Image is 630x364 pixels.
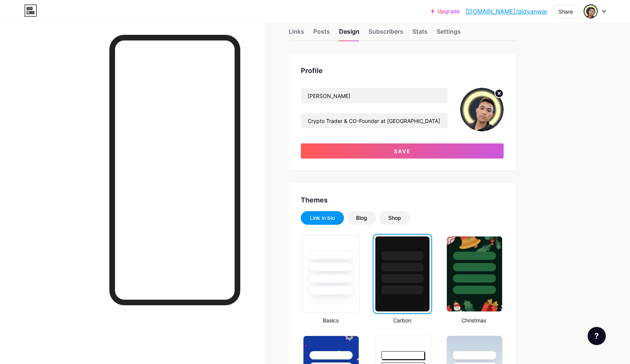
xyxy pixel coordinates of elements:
span: Save [394,148,411,154]
div: Blog [356,214,367,222]
a: [DOMAIN_NAME]/aldyanwar [466,7,548,16]
div: Stats [412,27,428,40]
div: Profile [301,65,504,76]
div: Link in bio [310,214,335,222]
div: Christmas [444,316,504,324]
a: Upgrade [431,8,460,14]
img: night vision [583,4,598,19]
div: Posts [313,27,330,40]
div: Design [339,27,359,40]
div: Basics [301,316,360,324]
div: Themes [301,195,504,205]
input: Name [301,88,448,103]
input: Bio [301,113,448,128]
div: Share [558,8,573,16]
img: night vision [460,88,504,131]
div: Subscribers [369,27,403,40]
div: Shop [388,214,401,222]
button: Save [301,143,504,159]
div: Carbon [373,316,432,324]
div: Settings [437,27,461,40]
div: Links [289,27,304,40]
